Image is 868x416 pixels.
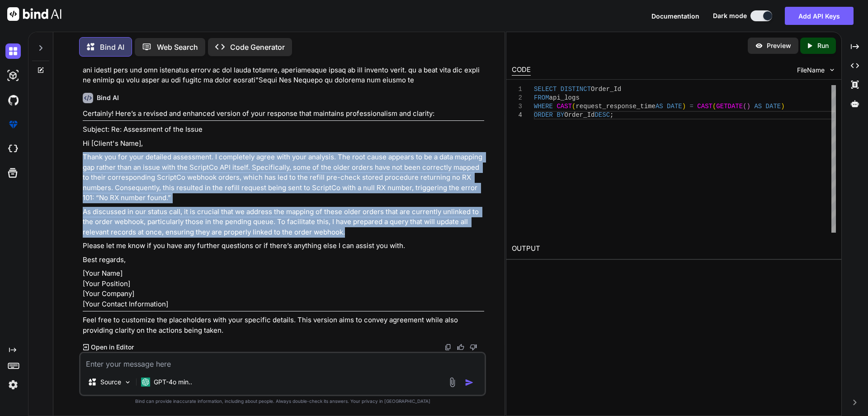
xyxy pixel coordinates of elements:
[713,11,747,20] span: Dark mode
[7,7,61,21] img: Bind AI
[154,378,192,387] p: GPT-4o min..
[765,103,781,110] span: DATE
[5,92,21,108] img: githubDark
[83,152,484,203] p: Thank you for your detailed assessment. I completely agree with your analysis. The root cause app...
[746,103,750,110] span: )
[534,94,549,101] span: FROM
[83,207,484,238] p: As discussed in our status call, it is crucial that we address the mapping of these older orders ...
[712,103,716,110] span: (
[444,344,452,351] img: copy
[5,43,21,59] img: darkChat
[97,93,119,102] h6: Bind AI
[817,41,829,50] p: Run
[754,103,762,110] span: AS
[83,139,484,149] p: Hi [Client's Name],
[5,117,21,132] img: premium
[549,94,579,101] span: api_logs
[83,315,484,335] p: Feel free to customize the placeholders with your specific details. This version aims to convey a...
[534,111,553,119] span: ORDER
[755,42,763,50] img: preview
[512,102,522,111] div: 3
[610,111,613,119] span: ;
[682,103,685,110] span: )
[656,103,663,110] span: AS
[560,86,590,93] span: DISTINCT
[534,103,553,110] span: WHERE
[564,111,594,119] span: Order_Id
[506,238,841,259] h2: OUTPUT
[651,12,699,20] span: Documentation
[83,255,484,265] p: Best regards,
[100,378,121,387] p: Source
[79,398,486,405] p: Bind can provide inaccurate information, including about people. Always double-check its answers....
[716,103,743,110] span: GETDATE
[512,94,522,102] div: 2
[512,65,531,76] div: CODE
[230,42,285,53] p: Code Generator
[470,344,477,351] img: dislike
[557,103,572,110] span: CAST
[512,85,522,94] div: 1
[124,378,132,386] img: Pick Models
[5,377,21,392] img: settings
[828,66,836,74] img: chevron down
[781,103,784,110] span: )
[576,103,655,110] span: request_response_time
[457,344,464,351] img: like
[785,7,854,25] button: Add API Keys
[83,109,484,119] p: Certainly! Here’s a revised and enhanced version of your response that maintains professionalism ...
[667,103,682,110] span: DATE
[594,111,610,119] span: DESC
[83,241,484,251] p: Please let me know if you have any further questions or if there’s anything else I can assist you...
[5,68,21,83] img: darkAi-studio
[651,11,699,21] button: Documentation
[557,111,564,119] span: BY
[591,86,621,93] span: Order_Id
[83,268,484,309] p: [Your Name] [Your Position] [Your Company] [Your Contact Information]
[572,103,576,110] span: (
[157,42,198,53] p: Web Search
[5,141,21,157] img: cloudideIcon
[91,343,134,352] p: Open in Editor
[797,66,825,75] span: FileName
[447,377,458,387] img: attachment
[100,42,124,53] p: Bind AI
[512,111,522,120] div: 4
[465,378,474,387] img: icon
[83,124,484,135] p: Subject: Re: Assessment of the Issue
[689,103,693,110] span: =
[767,41,791,50] p: Preview
[534,86,557,93] span: SELECT
[697,103,712,110] span: CAST
[743,103,746,110] span: (
[141,378,150,387] img: GPT-4o mini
